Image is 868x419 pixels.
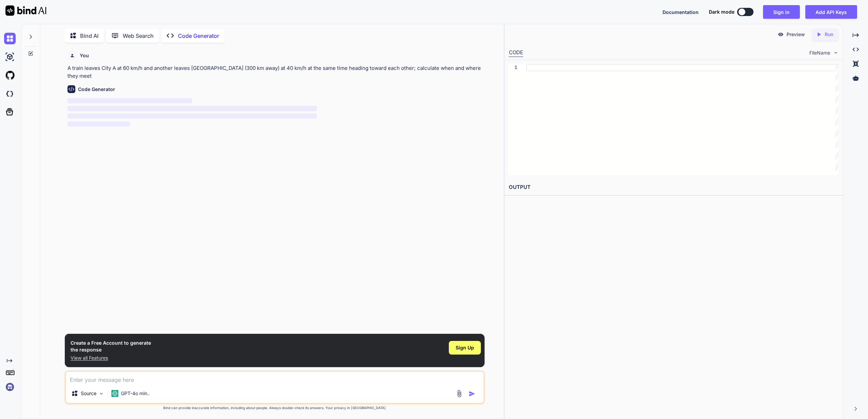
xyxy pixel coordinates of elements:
p: A train leaves City A at 60 km/h and another leaves [GEOGRAPHIC_DATA] (300 km away) at 40 km/h at... [67,64,483,80]
button: Add API Keys [805,5,857,19]
p: Preview [787,31,805,38]
img: darkCloudIdeIcon [4,88,16,100]
h6: You [80,52,89,59]
span: ‌ [67,121,130,126]
button: Documentation [663,9,699,16]
img: Bind AI [5,5,46,16]
img: ai-studio [4,51,16,63]
img: chat [4,33,16,44]
p: Code Generator [178,32,219,40]
span: Sign Up [456,344,474,351]
p: Bind AI [80,32,98,40]
span: ‌ [67,114,317,119]
h6: Code Generator [78,86,115,93]
button: Sign in [763,5,800,19]
p: Run [825,31,833,38]
p: GPT-4o min.. [121,390,150,397]
img: icon [469,390,475,397]
img: githubLight [4,70,16,81]
span: ‌ [67,106,317,111]
img: signin [4,381,16,393]
h2: OUTPUT [505,179,843,195]
p: Source [81,390,96,397]
span: FileName [809,49,830,56]
span: ‌ [67,98,192,103]
img: attachment [455,390,463,398]
img: preview [778,31,784,38]
p: Web Search [123,32,154,40]
h1: Create a Free Account to generate the response [71,340,151,353]
img: GPT-4o mini [111,390,118,397]
p: Bind can provide inaccurate information, including about people. Always double-check its answers.... [65,405,485,410]
div: 1 [509,64,517,71]
span: Documentation [663,9,699,15]
p: View all Features [71,355,151,361]
div: CODE [509,49,523,57]
span: Dark mode [709,9,734,15]
img: Pick Models [98,391,104,396]
img: chevron down [833,50,839,56]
